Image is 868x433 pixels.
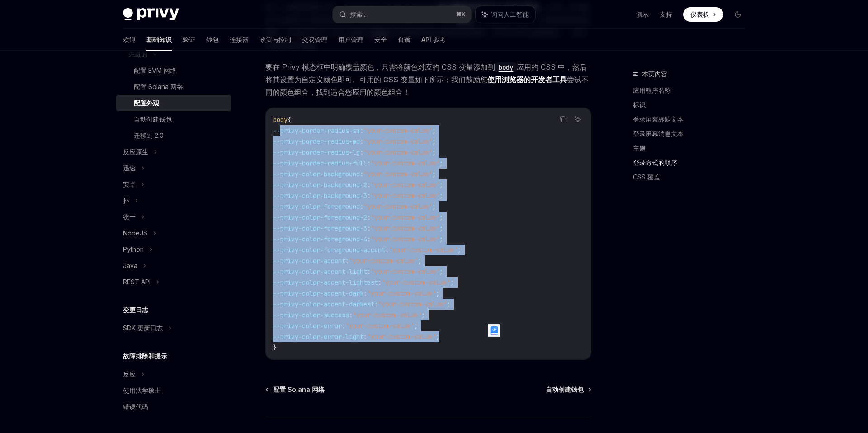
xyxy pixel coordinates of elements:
[123,324,163,332] font: SDK 更新日志
[439,235,443,243] span: ;
[116,127,231,144] a: 迁移到 2.0
[230,36,249,43] font: 连接器
[123,403,148,410] font: 错误代码
[116,399,231,415] a: 错误代码
[363,333,367,341] span: :
[633,115,684,123] font: 登录屏幕标题文本
[367,333,436,341] span: 'your-custom-value'
[273,246,385,254] span: --privy-color-foreground-accent
[345,257,349,265] span: :
[487,75,567,84] font: 使用浏览器的开发者工具
[146,36,172,43] font: 基础知识
[273,127,360,135] span: --privy-border-radius-sm
[349,311,353,319] span: :
[432,127,436,135] span: ;
[456,11,462,18] font: ⌘
[642,70,667,78] font: 本页内容
[123,213,136,221] font: 统一
[389,246,458,254] span: 'your-custom-value'
[374,300,378,308] span: :
[371,192,439,200] span: 'your-custom-value'
[660,10,672,19] a: 支持
[371,159,439,167] span: 'your-custom-value'
[206,36,219,43] font: 钱包
[633,159,677,166] font: 登录方式的顺序
[363,289,367,297] span: :
[398,29,410,51] a: 食谱
[273,344,277,352] span: }
[363,127,432,135] span: 'your-custom-value'
[273,202,360,211] span: --privy-color-foreground
[123,148,148,155] font: 反应原生
[259,36,291,43] font: 政策与控制
[385,246,389,254] span: :
[633,112,752,127] a: 登录屏幕标题文本
[273,224,367,232] span: --privy-color-foreground-3
[123,386,161,394] font: 使用法学硕士
[439,213,443,221] span: ;
[367,213,371,221] span: :
[353,311,421,319] span: 'your-custom-value'
[273,257,345,265] span: --privy-color-accent
[273,137,360,146] span: --privy-border-radius-md
[690,10,709,18] font: 仪表板
[633,173,660,181] font: CSS 覆盖
[458,246,461,254] span: ;
[302,36,327,43] font: 交易管理
[432,202,436,211] span: ;
[273,386,325,393] font: 配置 Solana 网络
[123,180,136,188] font: 安卓
[273,333,363,341] span: --privy-color-error-light
[683,7,723,22] a: 仪表板
[265,62,587,84] font: 应用的 CSS 中，然后将其设置为自定义颜色即可。可用的 CSS 变量如下所示；我们鼓励您
[382,278,450,287] span: 'your-custom-value'
[633,144,646,152] font: 主题
[360,148,363,156] span: :
[123,245,144,253] font: Python
[371,213,439,221] span: 'your-custom-value'
[123,229,147,237] font: NodeJS
[123,278,151,286] font: REST API
[273,213,367,221] span: --privy-color-foreground-2
[450,278,454,287] span: ;
[546,385,590,394] a: 自动创建钱包
[273,235,367,243] span: --privy-color-foreground-4
[123,197,129,204] font: 扑
[266,385,325,394] a: 配置 Solana 网络
[447,300,450,308] span: ;
[273,181,367,189] span: --privy-color-background-2
[432,137,436,146] span: ;
[432,148,436,156] span: ;
[633,101,646,108] font: 标识
[363,148,432,156] span: 'your-custom-value'
[414,322,418,330] span: ;
[273,192,367,200] span: --privy-color-background-3
[491,10,529,18] font: 询问人工智能
[636,10,649,19] a: 演示
[134,115,172,123] font: 自动创建钱包
[116,62,231,79] a: 配置 EVM 网络
[418,257,421,265] span: ;
[360,127,363,135] span: :
[371,224,439,232] span: 'your-custom-value'
[302,29,327,51] a: 交易管理
[439,192,443,200] span: ;
[183,29,195,51] a: 验证
[116,111,231,127] a: 自动创建钱包
[378,300,447,308] span: 'your-custom-value'
[374,29,387,51] a: 安全
[146,29,172,51] a: 基础知识
[183,36,195,43] font: 验证
[123,262,137,269] font: Java
[116,95,231,111] a: 配置外观
[265,75,589,97] font: 尝试不同的颜色组合，找到适合您应用的颜色组合！
[116,382,231,399] a: 使用法学硕士
[367,192,371,200] span: :
[333,6,471,23] button: 搜索...⌘K
[367,159,371,167] span: :
[273,289,363,297] span: --privy-color-accent-dark
[367,224,371,232] span: :
[421,311,425,319] span: ;
[633,170,752,184] a: CSS 覆盖
[495,62,517,71] a: body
